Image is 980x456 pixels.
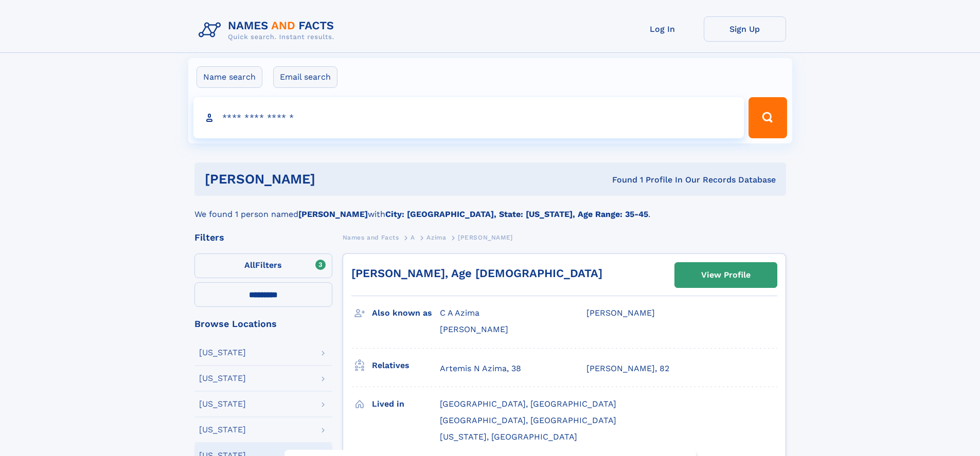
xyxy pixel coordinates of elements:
[440,363,521,374] a: Artemis N Azima, 38
[343,231,399,244] a: Names and Facts
[440,308,479,318] span: C A Azima
[749,97,787,138] button: Search Button
[440,399,616,409] span: [GEOGRAPHIC_DATA], [GEOGRAPHIC_DATA]
[440,432,577,442] span: [US_STATE], [GEOGRAPHIC_DATA]
[199,349,246,357] div: [US_STATE]
[704,16,786,42] a: Sign Up
[194,233,332,242] div: Filters
[411,234,415,241] span: A
[194,253,332,278] label: Filters
[194,196,786,221] div: We found 1 person named with .
[199,400,246,408] div: [US_STATE]
[385,209,648,219] b: City: [GEOGRAPHIC_DATA], State: [US_STATE], Age Range: 35-45
[440,415,616,425] span: [GEOGRAPHIC_DATA], [GEOGRAPHIC_DATA]
[586,308,655,318] span: [PERSON_NAME]
[426,231,446,244] a: Azima
[372,395,440,413] h3: Lived in
[701,263,751,287] div: View Profile
[458,234,513,241] span: [PERSON_NAME]
[464,174,776,186] div: Found 1 Profile In Our Records Database
[440,324,508,334] span: [PERSON_NAME]
[197,66,262,88] label: Name search
[426,234,446,241] span: Azima
[351,267,602,280] a: [PERSON_NAME], Age [DEMOGRAPHIC_DATA]
[199,374,246,382] div: [US_STATE]
[194,319,332,329] div: Browse Locations
[372,304,440,322] h3: Also known as
[194,16,343,44] img: Logo Names and Facts
[244,260,255,270] span: All
[193,97,744,138] input: search input
[273,66,337,88] label: Email search
[372,357,440,374] h3: Relatives
[675,263,777,287] a: View Profile
[411,231,415,244] a: A
[298,209,368,219] b: [PERSON_NAME]
[205,173,464,186] h1: [PERSON_NAME]
[586,363,669,374] a: [PERSON_NAME], 82
[621,16,704,42] a: Log In
[199,426,246,434] div: [US_STATE]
